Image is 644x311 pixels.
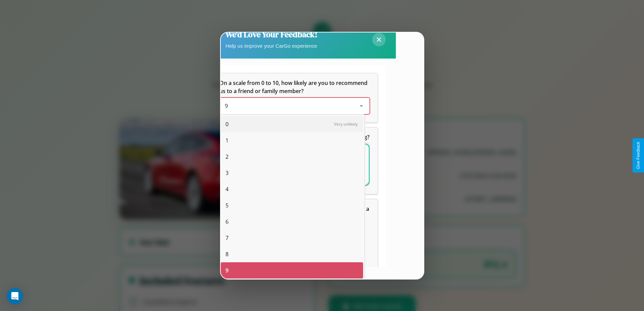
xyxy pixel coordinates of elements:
span: 2 [225,153,229,161]
span: 8 [225,250,229,258]
div: 0 [221,116,363,132]
span: 5 [225,201,229,209]
h2: We'd Love Your Feedback! [225,29,317,40]
div: On a scale from 0 to 10, how likely are you to recommend us to a friend or family member? [211,73,378,122]
div: 8 [221,246,363,262]
div: 3 [221,165,363,181]
div: On a scale from 0 to 10, how likely are you to recommend us to a friend or family member? [219,98,369,114]
div: Open Intercom Messenger [7,288,23,304]
span: What can we do to make your experience more satisfying? [219,133,369,141]
div: 6 [221,214,363,230]
span: Very unlikely [334,121,358,127]
div: 4 [221,181,363,197]
span: 9 [225,102,228,110]
div: 10 [221,279,363,295]
span: 0 [225,120,229,128]
p: Help us improve your CarGo experience [225,41,317,50]
span: 4 [225,185,229,193]
div: 9 [221,262,363,279]
span: 6 [225,218,229,226]
div: Give Feedback [636,142,641,169]
span: 3 [225,169,229,177]
div: 7 [221,230,363,246]
h5: On a scale from 0 to 10, how likely are you to recommend us to a friend or family member? [219,79,369,95]
div: 5 [221,197,363,214]
div: 2 [221,149,363,165]
span: 7 [225,234,229,242]
span: 9 [225,266,229,274]
span: On a scale from 0 to 10, how likely are you to recommend us to a friend or family member? [219,79,369,95]
div: 1 [221,132,363,149]
span: 1 [225,136,229,145]
span: Which of the following features do you value the most in a vehicle? [219,205,371,221]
